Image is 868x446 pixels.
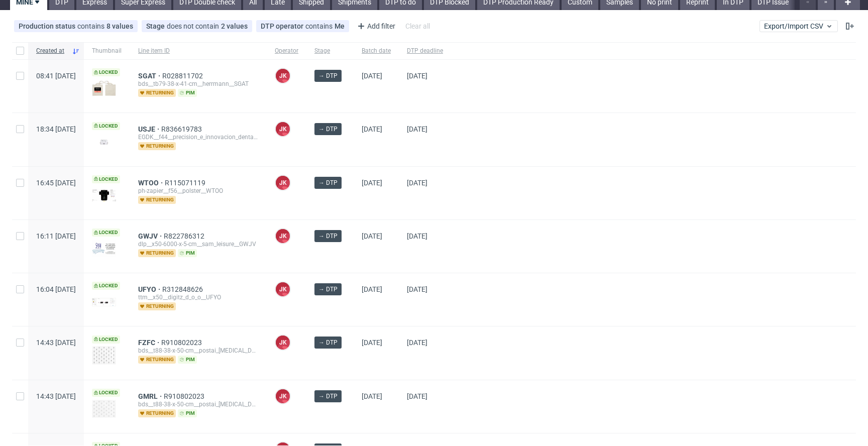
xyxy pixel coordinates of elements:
[138,133,259,141] div: EGDK__f44__precision_e_innovacion_dental_sl__USJE
[162,72,205,80] a: R028811702
[138,293,259,301] div: ttm__x50__digitz_d_o_o__UFYO
[138,179,165,187] a: WTOO
[318,392,338,401] span: → DTP
[92,122,120,130] span: Locked
[261,22,305,30] span: DTP operator
[178,249,197,257] span: pim
[407,179,427,187] span: [DATE]
[138,196,176,204] span: returning
[138,285,162,293] a: UFYO
[276,282,290,296] figcaption: JK
[178,409,197,417] span: pim
[36,47,68,55] span: Created at
[305,22,335,30] span: contains
[275,47,298,55] span: Operator
[106,22,133,30] div: 8 values
[335,22,345,30] div: Me
[92,175,120,183] span: Locked
[362,125,382,133] span: [DATE]
[165,179,207,187] span: R115071119
[407,232,427,240] span: [DATE]
[178,89,197,97] span: pim
[138,409,176,417] span: returning
[362,339,382,347] span: [DATE]
[167,22,221,30] span: does not contain
[276,389,290,403] figcaption: JK
[407,125,427,133] span: [DATE]
[138,400,259,408] div: bds__t88-38-x-50-cm__postai_[MEDICAL_DATA]__GMRL
[138,392,164,400] a: GMRL
[92,389,120,397] span: Locked
[362,179,382,187] span: [DATE]
[353,18,397,34] div: Add filter
[92,240,116,257] img: version_two_editor_design.png
[36,285,76,293] span: 16:04 [DATE]
[759,20,838,32] button: Export/Import CSV
[36,179,76,187] span: 16:45 [DATE]
[36,125,76,133] span: 18:34 [DATE]
[138,302,176,310] span: returning
[362,47,391,55] span: Batch date
[164,232,206,240] span: R822786312
[77,22,106,30] span: contains
[407,339,427,347] span: [DATE]
[36,72,76,80] span: 08:41 [DATE]
[92,68,120,76] span: Locked
[407,285,427,293] span: [DATE]
[318,71,338,80] span: → DTP
[161,125,204,133] a: R836619783
[407,72,427,80] span: [DATE]
[138,240,259,248] div: dlp__x50-6000-x-5-cm__sam_leisure__GWJV
[407,392,427,400] span: [DATE]
[92,47,122,55] span: Thumbnail
[138,232,164,240] a: GWJV
[146,22,167,30] span: Stage
[318,178,338,187] span: → DTP
[138,347,259,355] div: bds__t88-38-x-50-cm__postai_[MEDICAL_DATA]__FZFC
[161,339,204,347] span: R910802023
[318,232,338,241] span: → DTP
[138,339,161,347] a: FZFC
[138,249,176,257] span: returning
[276,336,290,350] figcaption: JK
[92,282,120,290] span: Locked
[276,122,290,136] figcaption: JK
[276,229,290,243] figcaption: JK
[162,285,205,293] a: R312848626
[92,298,116,306] img: version_two_editor_design.png
[138,356,176,364] span: returning
[138,47,259,55] span: Line item ID
[138,187,259,195] div: ph-zapier__f56__polster__WTOO
[276,69,290,83] figcaption: JK
[92,80,116,96] img: version_two_editor_design.png
[138,80,259,88] div: bds__tb79-38-x-41-cm__herrmann__SGAT
[362,285,382,293] span: [DATE]
[178,356,197,364] span: pim
[318,125,338,134] span: → DTP
[36,339,76,347] span: 14:43 [DATE]
[138,72,162,80] a: SGAT
[138,89,176,97] span: returning
[92,135,116,149] img: version_two_editor_design
[407,47,443,55] span: DTP deadline
[36,392,76,400] span: 14:43 [DATE]
[92,336,120,344] span: Locked
[19,22,77,30] span: Production status
[318,285,338,294] span: → DTP
[138,125,161,133] a: USJE
[403,19,432,33] div: Clear all
[36,232,76,240] span: 16:11 [DATE]
[362,72,382,80] span: [DATE]
[92,400,116,418] img: version_two_editor_design.png
[92,346,116,365] img: version_two_editor_design.png
[164,392,206,400] a: R910802023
